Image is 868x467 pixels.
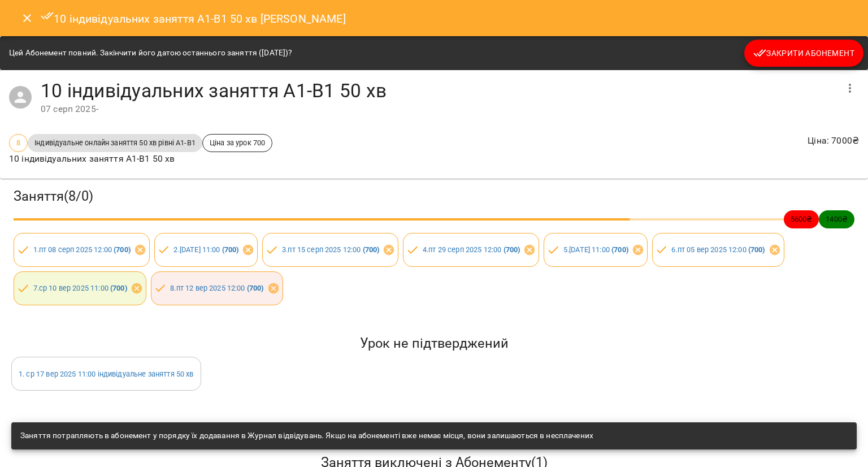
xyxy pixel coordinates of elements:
[203,137,272,148] span: Ціна за урок 700
[611,245,628,254] b: ( 700 )
[33,245,131,254] a: 1.пт 08 серп 2025 12:00 (700)
[20,426,593,446] div: Заняття потрапляють в абонемент у порядку їх додавання в Журнал відвідувань. Якщо на абонементі в...
[247,284,264,292] b: ( 700 )
[170,284,263,292] a: 8.пт 12 вер 2025 12:00 (700)
[9,152,272,166] p: 10 індивідуальних заняття А1-В1 50 хв
[748,245,765,254] b: ( 700 )
[808,134,859,148] p: Ціна : 7000 ₴
[14,188,854,205] h3: Заняття ( 8 / 0 )
[154,233,258,267] div: 2.[DATE] 11:00 (700)
[504,245,520,254] b: ( 700 )
[282,245,379,254] a: 3.пт 15 серп 2025 12:00 (700)
[262,233,398,267] div: 3.пт 15 серп 2025 12:00 (700)
[173,245,238,254] a: 2.[DATE] 11:00 (700)
[9,43,292,63] div: Цей Абонемент повний. Закінчити його датою останнього заняття ([DATE])?
[652,233,784,267] div: 6.пт 05 вер 2025 12:00 (700)
[28,137,202,148] span: Індивідуальне онлайн заняття 50 хв рівні А1-В1
[110,284,127,292] b: ( 700 )
[33,284,127,292] a: 7.ср 10 вер 2025 11:00 (700)
[363,245,380,254] b: ( 700 )
[563,245,628,254] a: 5.[DATE] 11:00 (700)
[222,245,239,254] b: ( 700 )
[114,245,131,254] b: ( 700 )
[744,40,863,67] button: Закрити Абонемент
[784,214,819,224] span: 5600 ₴
[11,335,857,352] h5: Урок не підтверджений
[41,102,836,116] div: 07 серп 2025 -
[14,5,41,32] button: Close
[151,271,283,305] div: 8.пт 12 вер 2025 12:00 (700)
[41,79,836,102] h4: 10 індивідуальних заняття А1-В1 50 хв
[14,271,146,305] div: 7.ср 10 вер 2025 11:00 (700)
[753,46,854,60] span: Закрити Абонемент
[671,245,765,254] a: 6.пт 05 вер 2025 12:00 (700)
[41,9,346,28] h6: 10 індивідуальних заняття А1-В1 50 хв [PERSON_NAME]
[544,233,648,267] div: 5.[DATE] 11:00 (700)
[19,370,194,378] a: 1. ср 17 вер 2025 11:00 індивідуальне заняття 50 хв
[403,233,539,267] div: 4.пт 29 серп 2025 12:00 (700)
[819,214,854,224] span: 1400 ₴
[14,233,150,267] div: 1.пт 08 серп 2025 12:00 (700)
[10,137,27,148] span: 8
[423,245,520,254] a: 4.пт 29 серп 2025 12:00 (700)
